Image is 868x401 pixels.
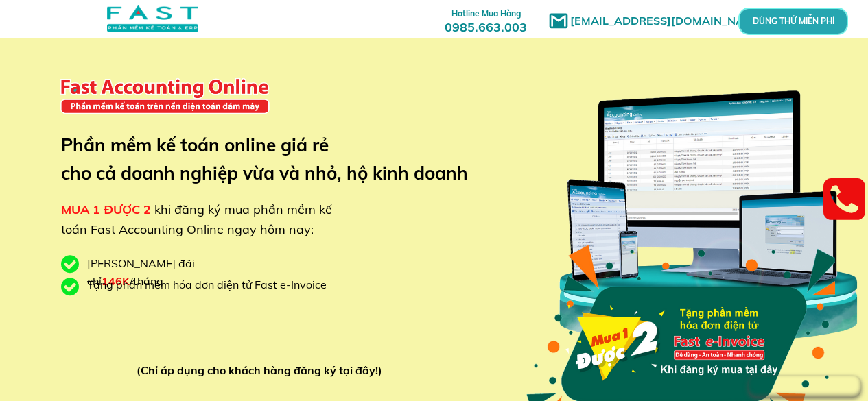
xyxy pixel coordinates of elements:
[61,131,489,188] h3: Phần mềm kế toán online giá rẻ cho cả doanh nghiệp vừa và nhỏ, hộ kinh doanh
[87,255,266,290] div: [PERSON_NAME] đãi chỉ /tháng
[102,274,130,288] span: 146K
[777,18,810,25] p: DÙNG THỬ MIỄN PHÍ
[570,12,773,30] h1: [EMAIL_ADDRESS][DOMAIN_NAME]
[451,8,521,19] span: Hotline Mua Hàng
[430,5,542,34] h3: 0985.663.003
[137,362,388,380] div: (Chỉ áp dụng cho khách hàng đăng ký tại đây!)
[61,202,332,237] span: khi đăng ký mua phần mềm kế toán Fast Accounting Online ngay hôm nay:
[61,202,151,217] span: MUA 1 ĐƯỢC 2
[87,276,337,294] div: Tặng phần mềm hóa đơn điện tử Fast e-Invoice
